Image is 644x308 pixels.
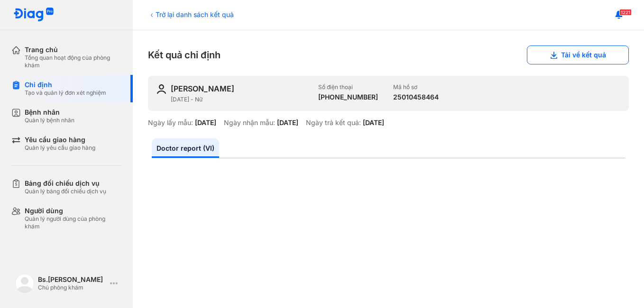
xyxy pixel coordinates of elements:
[25,188,106,195] div: Quản lý bảng đối chiếu dịch vụ
[25,89,106,97] div: Tạo và quản lý đơn xét nghiệm
[171,83,234,94] div: [PERSON_NAME]
[25,117,74,124] div: Quản lý bệnh nhân
[15,274,34,293] img: logo
[306,118,361,127] div: Ngày trả kết quả:
[25,136,95,144] div: Yêu cầu giao hàng
[171,96,311,103] div: [DATE] - Nữ
[224,118,275,127] div: Ngày nhận mẫu:
[148,45,629,64] div: Kết quả chỉ định
[363,118,384,127] div: [DATE]
[25,215,121,230] div: Quản lý người dùng của phòng khám
[393,93,439,101] div: 25010458464
[38,284,106,291] div: Chủ phòng khám
[38,275,106,284] div: Bs.[PERSON_NAME]
[318,83,378,91] div: Số điện thoại
[393,83,439,91] div: Mã hồ sơ
[148,118,193,127] div: Ngày lấy mẫu:
[619,9,632,16] span: 1221
[527,45,629,64] button: Tải về kết quả
[156,83,167,95] img: user-icon
[148,9,234,19] div: Trở lại danh sách kết quả
[318,93,378,101] div: [PHONE_NUMBER]
[195,118,216,127] div: [DATE]
[25,108,74,117] div: Bệnh nhân
[25,54,121,69] div: Tổng quan hoạt động của phòng khám
[277,118,298,127] div: [DATE]
[25,45,121,54] div: Trang chủ
[25,207,121,215] div: Người dùng
[25,81,106,89] div: Chỉ định
[25,144,95,152] div: Quản lý yêu cầu giao hàng
[13,8,54,22] img: logo
[152,138,219,158] a: Doctor report (VI)
[25,179,106,188] div: Bảng đối chiếu dịch vụ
